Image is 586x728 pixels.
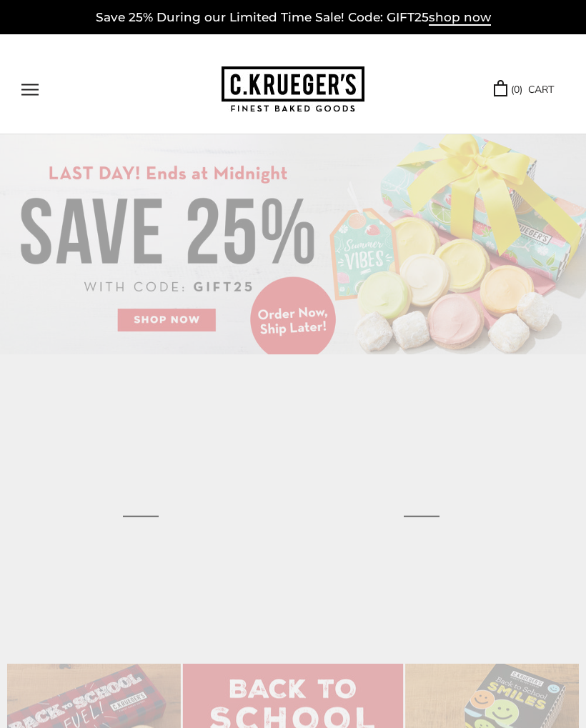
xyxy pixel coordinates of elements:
[96,10,491,26] a: Save 25% During our Limited Time Sale! Code: GIFT25shop now
[7,382,274,649] a: Birthday Celebration Cookie Gift Boxes - Assorted Cookies
[21,84,39,96] button: Open navigation
[494,81,554,98] a: (0) CART
[289,382,556,649] a: Box of Thanks Half Dozen Sampler - Assorted Cookies
[429,10,491,26] span: shop now
[222,66,364,113] img: C.KRUEGER'S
